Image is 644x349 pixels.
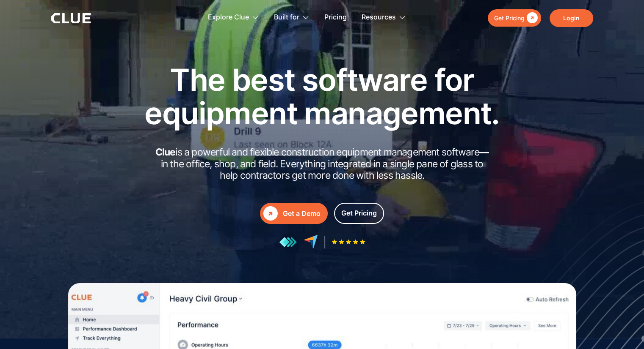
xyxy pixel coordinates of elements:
[279,237,297,248] img: reviews at getapp
[274,4,310,31] div: Built for
[153,147,492,182] h2: is a powerful and flexible construction equipment management software in the office, shop, and fi...
[155,146,176,158] strong: Clue
[208,4,259,31] div: Explore Clue
[332,239,365,245] img: Five-star rating icon
[525,13,538,23] div: 
[479,146,489,158] strong: —
[132,63,513,130] h1: The best software for equipment management.
[550,9,593,27] a: Login
[263,206,278,221] div: 
[274,4,299,31] div: Built for
[283,208,321,219] div: Get a Demo
[208,4,249,31] div: Explore Clue
[334,203,384,224] a: Get Pricing
[341,208,377,218] div: Get Pricing
[260,203,328,224] a: Get a Demo
[362,4,396,31] div: Resources
[324,4,347,31] a: Pricing
[362,4,406,31] div: Resources
[303,234,318,249] img: reviews at capterra
[488,9,541,27] a: Get Pricing
[494,13,525,23] div: Get Pricing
